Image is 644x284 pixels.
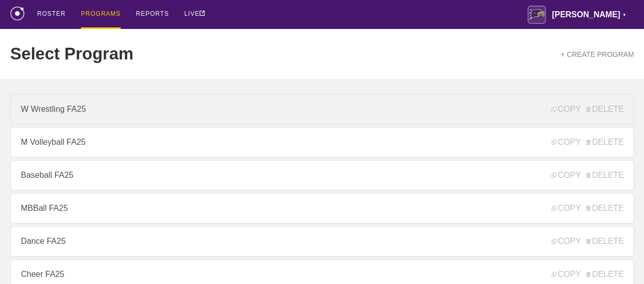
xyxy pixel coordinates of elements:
[586,138,624,147] span: DELETE
[10,226,634,257] a: Dance FA25
[10,160,634,191] a: Baseball FA25
[527,6,546,24] img: Avila
[561,50,634,58] a: + CREATE PROGRAM
[551,105,580,114] span: COPY
[10,7,24,20] img: logo
[551,171,580,180] span: COPY
[10,127,634,157] a: M Volleyball FA25
[10,94,634,124] a: W Wrestling FA25
[586,105,624,114] span: DELETE
[551,237,580,246] span: COPY
[586,204,624,213] span: DELETE
[593,235,644,284] iframe: Chat Widget
[586,171,624,180] span: DELETE
[551,138,580,147] span: COPY
[551,270,580,279] span: COPY
[622,11,626,19] div: ▼
[10,193,634,224] a: MBBall FA25
[586,237,624,246] span: DELETE
[586,270,624,279] span: DELETE
[551,204,580,213] span: COPY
